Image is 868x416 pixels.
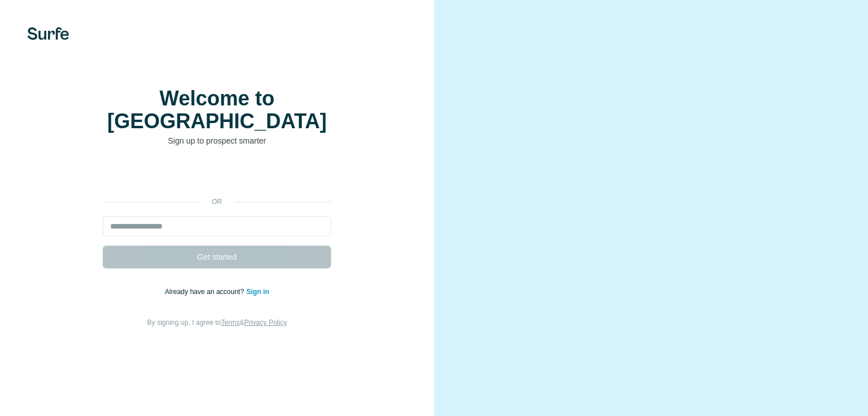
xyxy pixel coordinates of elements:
[221,319,240,327] a: Terms
[97,164,337,189] iframe: Sign in with Google Button
[199,197,235,207] p: or
[103,135,331,146] p: Sign up to prospect smarter
[165,288,247,296] span: Already have an account?
[103,87,331,133] h1: Welcome to [GEOGRAPHIC_DATA]
[247,288,269,296] a: Sign in
[27,27,69,40] img: Surfe's logo
[147,319,287,327] span: By signing up, I agree to &
[244,319,287,327] a: Privacy Policy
